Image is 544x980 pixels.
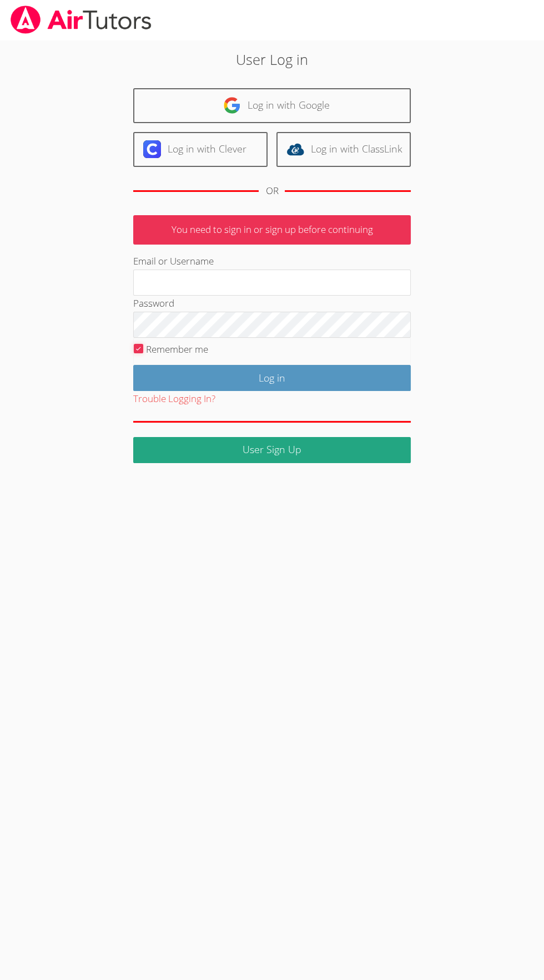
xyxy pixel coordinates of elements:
img: google-logo-50288ca7cdecda66e5e0955fdab243c47b7ad437acaf1139b6f446037453330a.svg [223,97,241,114]
a: Log in with Clever [133,132,268,167]
label: Remember me [146,343,208,356]
a: User Sign Up [133,437,411,463]
img: classlink-logo-d6bb404cc1216ec64c9a2012d9dc4662098be43eaf13dc465df04b49fa7ab582.svg [286,140,304,158]
input: Log in [133,365,411,391]
img: airtutors_banner-c4298cdbf04f3fff15de1276eac7730deb9818008684d7c2e4769d2f7ddbe033.png [9,6,153,34]
label: Password [133,297,174,309]
a: Log in with Google [133,88,411,123]
label: Email or Username [133,255,214,267]
div: OR [265,183,278,199]
img: clever-logo-6eab21bc6e7a338710f1a6ff85c0baf02591cd810cc4098c63d3a4b26e2feb20.svg [143,140,161,158]
button: Trouble Logging In? [133,391,215,407]
p: You need to sign in or sign up before continuing [133,215,411,245]
h2: User Log in [76,49,468,70]
a: Log in with ClassLink [276,132,411,167]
